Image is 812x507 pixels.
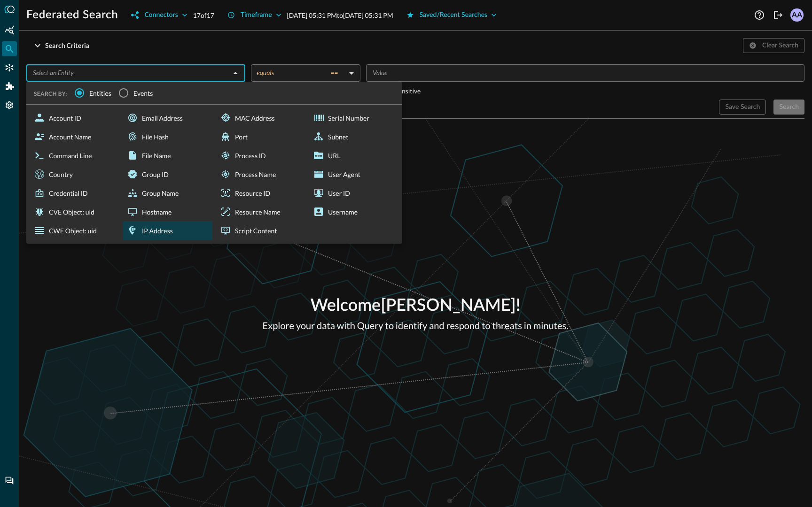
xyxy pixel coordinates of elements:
div: CVE Object: uid [30,202,119,221]
p: Welcome [PERSON_NAME] ! [263,293,569,319]
div: Summary Insights [2,23,17,38]
h1: Federated Search [26,8,118,23]
div: Process Name [216,165,305,184]
div: Group Name [123,184,212,202]
div: IP Address [123,221,212,240]
input: Select an Entity [29,67,227,79]
div: Process ID [216,146,305,165]
button: Connectors [125,8,193,23]
div: AA [790,8,804,22]
div: User Agent [309,165,398,184]
span: == [330,69,338,77]
div: URL [309,146,398,165]
div: File Name [123,146,212,165]
div: Credential ID [30,184,119,202]
div: Group ID [123,165,212,184]
div: MAC Address [216,108,305,127]
div: Command Line [30,146,119,165]
button: Logout [771,8,786,23]
button: Help [752,8,767,23]
div: Settings [2,98,17,113]
div: Country [30,165,119,184]
button: Search Criteria [26,38,95,53]
button: Saved/Recent Searches [401,8,503,23]
div: Federated Search [2,41,17,56]
div: Connectors [144,9,178,21]
div: Addons [2,79,17,94]
span: equals [257,69,274,77]
p: Explore your data with Query to identify and respond to threats in minutes. [263,319,569,333]
p: [DATE] 05:31 PM to [DATE] 05:31 PM [287,10,393,20]
input: Value [369,67,800,79]
div: Email Address [123,108,212,127]
span: SEARCH BY: [34,90,67,97]
div: Chat [2,473,17,488]
div: Username [309,202,398,221]
div: File Hash [123,127,212,146]
div: CWE Object: uid [30,221,119,240]
button: Timeframe [222,8,287,23]
span: Events [133,88,153,98]
div: Script Content [216,221,305,240]
div: Serial Number [309,108,398,127]
button: Close [229,67,242,80]
span: Entities [89,88,111,98]
div: Timeframe [241,9,272,21]
div: Search Criteria [45,40,89,52]
div: Resource Name [216,202,305,221]
div: Account ID [30,108,119,127]
div: Hostname [123,202,212,221]
div: equals [257,69,345,77]
p: 17 of 17 [193,10,214,20]
div: Connectors [2,60,17,75]
div: User ID [309,184,398,202]
div: Account Name [30,127,119,146]
div: Saved/Recent Searches [420,9,488,21]
div: Subnet [309,127,398,146]
div: Port [216,127,305,146]
div: Resource ID [216,184,305,202]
